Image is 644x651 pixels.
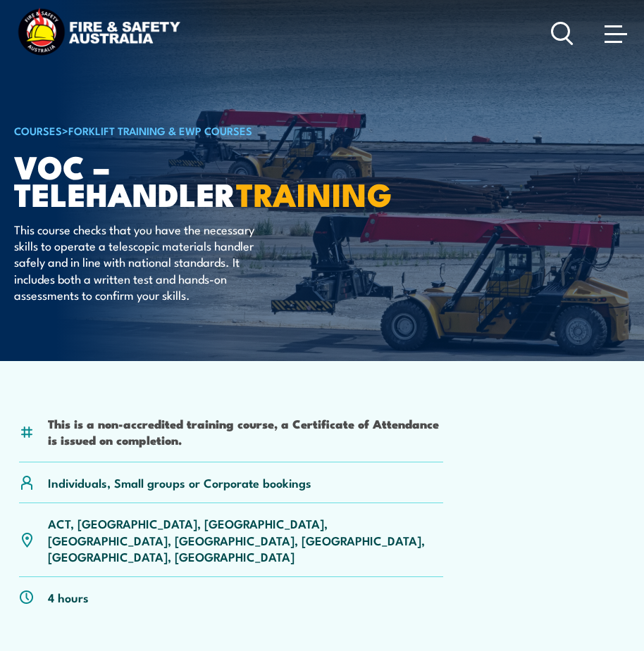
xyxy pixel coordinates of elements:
p: 4 hours [48,589,89,605]
p: Individuals, Small groups or Corporate bookings [48,474,311,491]
p: This course checks that you have the necessary skills to operate a telescopic materials handler s... [14,221,271,303]
p: ACT, [GEOGRAPHIC_DATA], [GEOGRAPHIC_DATA], [GEOGRAPHIC_DATA], [GEOGRAPHIC_DATA], [GEOGRAPHIC_DATA... [48,515,443,564]
h1: VOC – Telehandler [14,152,362,207]
li: This is a non-accredited training course, a Certificate of Attendance is issued on completion. [48,415,443,448]
a: COURSES [14,122,62,138]
a: Forklift Training & EWP Courses [68,122,252,138]
strong: TRAINING [236,169,392,217]
h6: > [14,122,362,139]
